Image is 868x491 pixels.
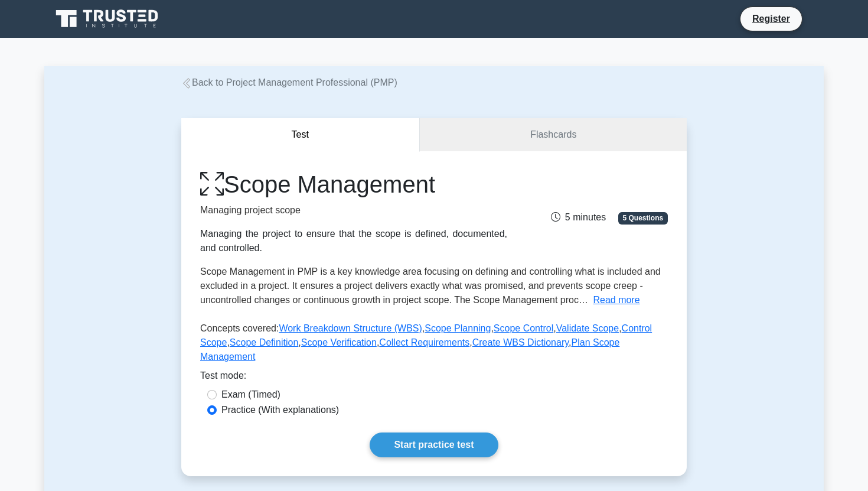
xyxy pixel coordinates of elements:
[551,212,606,222] span: 5 minutes
[181,118,420,152] button: Test
[593,293,639,307] button: Read more
[200,203,507,217] p: Managing project scope
[420,118,687,152] a: Flashcards
[200,369,668,388] div: Test mode:
[370,433,498,457] a: Start practice test
[221,403,339,417] label: Practice (With explanations)
[230,337,299,347] a: Scope Definition
[745,11,797,26] a: Register
[200,321,668,369] p: Concepts covered: , , , , , , , , ,
[301,337,377,347] a: Scope Verification
[181,77,397,87] a: Back to Project Management Professional (PMP)
[279,323,422,333] a: Work Breakdown Structure (WBS)
[200,227,507,255] div: Managing the project to ensure that the scope is defined, documented, and controlled.
[494,323,553,333] a: Scope Control
[472,337,569,347] a: Create WBS Dictionary
[200,170,507,199] h1: Scope Management
[556,323,619,333] a: Validate Scope
[618,212,668,224] span: 5 Questions
[425,323,491,333] a: Scope Planning
[200,266,661,305] span: Scope Management in PMP is a key knowledge area focusing on defining and controlling what is incl...
[221,388,280,402] label: Exam (Timed)
[379,337,469,347] a: Collect Requirements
